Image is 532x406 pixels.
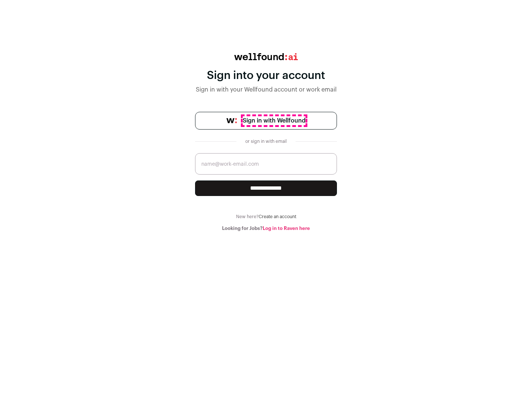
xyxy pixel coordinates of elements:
[195,214,337,220] div: New here?
[226,118,237,123] img: wellfound-symbol-flush-black-fb3c872781a75f747ccb3a119075da62bfe97bd399995f84a933054e44a575c4.png
[243,116,306,125] span: Sign in with Wellfound
[263,226,310,231] a: Log in to Raven here
[195,153,337,175] input: name@work-email.com
[195,112,337,130] a: Sign in with Wellfound
[234,53,298,60] img: wellfound:ai
[195,226,337,231] div: Looking for Jobs?
[242,138,290,144] div: or sign in with email
[195,69,337,82] div: Sign into your account
[195,85,337,94] div: Sign in with your Wellfound account or work email
[259,214,296,219] a: Create an account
